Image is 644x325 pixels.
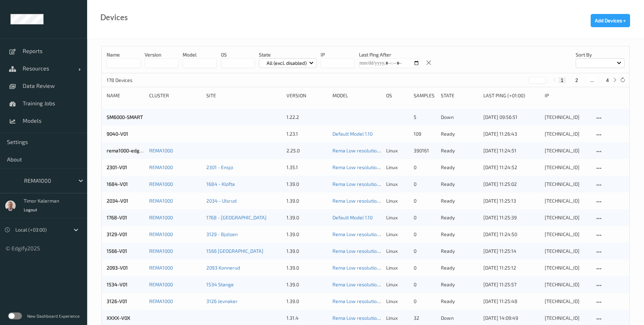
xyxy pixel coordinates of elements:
[441,130,478,137] p: ready
[483,197,540,204] div: [DATE] 11:25:13
[107,148,148,153] a: rema1000-edgibox
[483,248,540,255] div: [DATE] 11:25:14
[149,231,173,237] a: REMA1000
[386,281,409,288] p: linux
[149,248,173,254] a: REMA1000
[183,51,217,58] p: model
[321,51,355,58] p: IP
[483,181,540,188] div: [DATE] 11:25:02
[483,298,540,305] div: [DATE] 11:25:48
[332,148,481,153] a: Rema Low resolution 280_210 [DATE] 22:30 [DATE] 22:30 Auto Save
[441,92,478,99] div: State
[332,181,481,187] a: Rema Low resolution 280_210 [DATE] 22:30 [DATE] 22:30 Auto Save
[591,14,630,27] button: Add Devices +
[386,298,409,305] p: linux
[206,164,233,170] a: 2301 - Ensjø
[107,248,127,254] a: 1566-V01
[259,51,317,58] p: State
[573,77,580,83] button: 2
[545,298,590,305] div: [TECHNICAL_ID]
[286,298,328,305] div: 1.39.0
[386,231,409,238] p: linux
[107,92,144,99] div: Name
[441,264,478,271] p: ready
[145,51,179,58] p: version
[414,197,436,204] div: 0
[286,164,328,171] div: 1.35.1
[100,14,128,21] div: Devices
[221,51,255,58] p: OS
[483,264,540,271] div: [DATE] 11:25:12
[286,248,328,255] div: 1.39.0
[264,60,309,67] p: All (excl. disabled)
[107,77,159,84] p: 178 Devices
[483,315,540,322] div: [DATE] 14:09:49
[332,248,481,254] a: Rema Low resolution 280_210 [DATE] 22:30 [DATE] 22:30 Auto Save
[206,265,240,271] a: 2093 Konnerud
[545,264,590,271] div: [TECHNICAL_ID]
[545,248,590,255] div: [TECHNICAL_ID]
[483,164,540,171] div: [DATE] 11:24:52
[483,147,540,154] div: [DATE] 11:24:51
[414,264,436,271] div: 0
[386,315,409,322] p: linux
[483,231,540,238] div: [DATE] 11:24:50
[149,148,173,153] a: REMA1000
[107,114,143,120] a: SM6000-SMART
[604,77,611,83] button: 4
[386,147,409,154] p: linux
[414,130,436,137] div: 109
[545,147,590,154] div: [TECHNICAL_ID]
[332,315,477,321] a: Rema Low resolution 280_210 [DATE] 11:21 [DATE] 11:21 Auto Save
[206,92,281,99] div: Site
[286,114,328,121] div: 1.22.2
[483,114,540,121] div: [DATE] 09:56:51
[441,248,478,255] p: ready
[545,164,590,171] div: [TECHNICAL_ID]
[414,181,436,188] div: 0
[286,315,328,322] div: 1.31.4
[545,315,590,322] div: [TECHNICAL_ID]
[441,315,478,322] p: down
[545,114,590,121] div: [TECHNICAL_ID]
[286,264,328,271] div: 1.39.0
[386,264,409,271] p: linux
[107,281,128,287] a: 1534-V01
[107,164,127,170] a: 2301-V01
[441,231,478,238] p: ready
[149,265,173,271] a: REMA1000
[483,281,540,288] div: [DATE] 11:25:57
[149,164,173,170] a: REMA1000
[206,281,234,287] a: 1534 Stange
[149,281,173,287] a: REMA1000
[386,92,409,99] div: OS
[441,197,478,204] p: ready
[286,181,328,188] div: 1.39.0
[332,265,481,271] a: Rema Low resolution 280_210 [DATE] 22:30 [DATE] 22:30 Auto Save
[483,130,540,137] div: [DATE] 11:26:43
[107,51,141,58] p: Name
[332,298,481,304] a: Rema Low resolution 280_210 [DATE] 22:30 [DATE] 22:30 Auto Save
[576,51,624,58] p: Sort by
[206,198,237,204] a: 2034 - Ulsrud
[386,164,409,171] p: linux
[545,197,590,204] div: [TECHNICAL_ID]
[441,164,478,171] p: ready
[414,315,436,322] div: 32
[332,198,481,204] a: Rema Low resolution 280_210 [DATE] 22:30 [DATE] 22:30 Auto Save
[414,298,436,305] div: 0
[414,281,436,288] div: 0
[332,281,481,287] a: Rema Low resolution 280_210 [DATE] 22:30 [DATE] 22:30 Auto Save
[545,130,590,137] div: [TECHNICAL_ID]
[414,214,436,221] div: 0
[206,248,263,254] a: 1566 [GEOGRAPHIC_DATA]
[386,248,409,255] p: linux
[359,51,420,58] p: Last Ping After
[545,281,590,288] div: [TECHNICAL_ID]
[149,198,173,204] a: REMA1000
[441,214,478,221] p: ready
[107,265,128,271] a: 2093-V01
[286,231,328,238] div: 1.39.0
[286,281,328,288] div: 1.39.0
[149,181,173,187] a: REMA1000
